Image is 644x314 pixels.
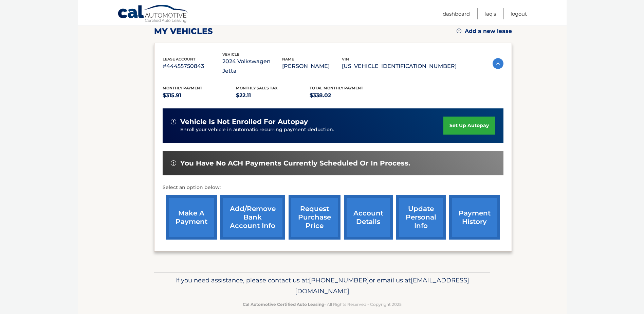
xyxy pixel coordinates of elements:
[344,195,393,240] a: account details
[163,62,222,71] p: #44455750843
[222,57,282,76] p: 2024 Volkswagen Jetta
[154,26,213,36] h2: my vehicles
[443,117,495,135] a: set up autopay
[309,276,369,284] span: [PHONE_NUMBER]
[220,195,285,240] a: Add/Remove bank account info
[163,184,503,192] p: Select an option below:
[295,276,469,295] span: [EMAIL_ADDRESS][DOMAIN_NAME]
[457,29,461,33] img: add.svg
[449,195,500,240] a: payment history
[310,91,383,100] p: $338.02
[282,62,342,71] p: [PERSON_NAME]
[180,118,308,126] span: vehicle is not enrolled for autopay
[511,8,527,19] a: Logout
[236,91,310,100] p: $22.11
[117,4,189,24] a: Cal Automotive
[396,195,446,240] a: update personal info
[289,195,341,240] a: request purchase price
[457,28,512,35] a: Add a new lease
[243,302,324,307] strong: Cal Automotive Certified Auto Leasing
[171,119,176,124] img: alert-white.svg
[180,126,444,134] p: Enroll your vehicle in automatic recurring payment deduction.
[282,57,294,62] span: name
[222,52,239,57] span: vehicle
[443,8,470,19] a: Dashboard
[342,62,457,71] p: [US_VEHICLE_IDENTIFICATION_NUMBER]
[484,8,496,19] a: FAQ's
[166,195,217,240] a: make a payment
[171,160,176,166] img: alert-white.svg
[342,57,349,62] span: vin
[310,86,363,90] span: Total Monthly Payment
[180,159,410,168] span: You have no ACH payments currently scheduled or in process.
[163,91,236,100] p: $315.91
[159,275,486,297] p: If you need assistance, please contact us at: or email us at
[163,57,196,62] span: lease account
[163,86,202,90] span: Monthly Payment
[236,86,278,90] span: Monthly sales Tax
[159,301,486,308] p: - All Rights Reserved - Copyright 2025
[493,58,503,69] img: accordion-active.svg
